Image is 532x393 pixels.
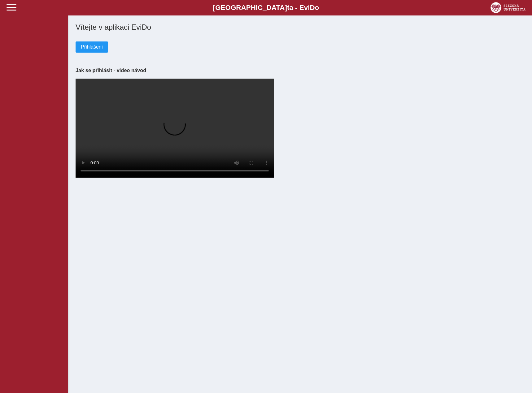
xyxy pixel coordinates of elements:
[76,67,525,73] h3: Jak se přihlásit - video návod
[315,4,319,11] span: o
[81,44,103,50] span: Přihlášení
[310,4,315,11] span: D
[76,23,525,32] h1: Vítejte v aplikaci EviDo
[76,79,274,178] video: Your browser does not support the video tag.
[76,41,108,53] button: Přihlášení
[19,4,513,12] b: [GEOGRAPHIC_DATA] a - Evi
[491,2,525,13] img: logo_web_su.png
[287,4,289,11] span: t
